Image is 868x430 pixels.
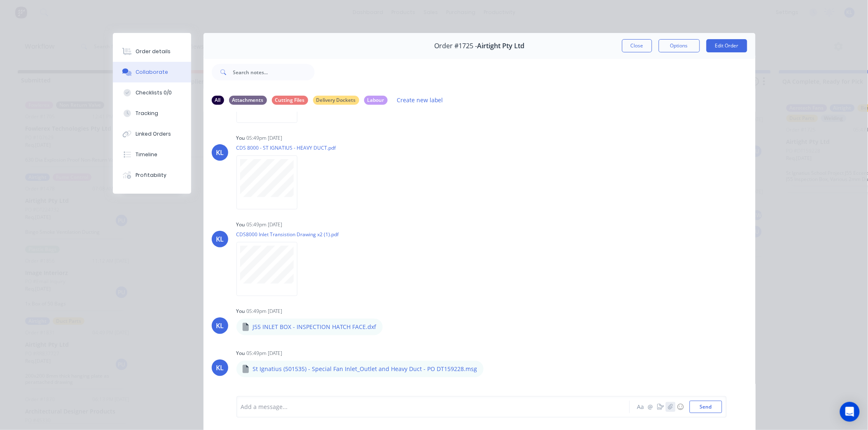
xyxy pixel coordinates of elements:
div: Open Intercom Messenger [840,402,860,422]
button: ☺ [676,402,686,412]
div: Labour [364,96,388,105]
p: J55 INLET BOX - INSPECTION HATCH FACE.dxf [253,323,377,331]
div: You [236,350,245,357]
p: CDS 8000 - ST IGNATIUS - HEAVY DUCT.pdf [236,144,336,151]
div: KL [216,321,224,331]
div: KL [216,363,224,373]
div: Collaborate [136,68,168,76]
div: Cutting Files [272,96,308,105]
div: Tracking [136,110,158,117]
input: Search notes... [233,64,315,80]
div: Order details [136,48,171,55]
div: KL [216,148,224,157]
div: Checklists 0/0 [136,89,172,96]
button: Profitability [113,165,191,186]
p: CDS8000 Inlet Transistion Drawing x2 (1).pdf [236,231,339,238]
span: Order #1725 - [434,42,477,50]
div: Linked Orders [136,130,171,138]
button: Order details [113,41,191,62]
button: Close [622,39,652,52]
button: Send [690,401,722,413]
button: Collaborate [113,62,191,82]
div: 05:49pm [DATE] [247,134,283,142]
span: Airtight Pty Ltd [477,42,524,50]
div: Attachments [229,96,267,105]
button: Edit Order [707,39,747,52]
button: @ [646,402,656,412]
div: All [212,96,224,105]
p: St Ignatius (501535) - Special Fan Inlet_Outlet and Heavy Duct - PO DT159228.msg [253,365,477,373]
div: KL [216,234,224,244]
button: Checklists 0/0 [113,82,191,103]
div: You [236,308,245,315]
button: Tracking [113,103,191,124]
button: Aa [636,402,646,412]
button: Timeline [113,144,191,165]
button: Options [659,39,700,52]
button: Linked Orders [113,124,191,144]
div: Profitability [136,172,166,179]
button: Create new label [393,94,448,106]
div: You [236,134,245,142]
div: Timeline [136,151,157,158]
div: 05:49pm [DATE] [247,350,283,357]
div: 05:49pm [DATE] [247,308,283,315]
div: 05:49pm [DATE] [247,221,283,228]
div: You [236,221,245,228]
div: Delivery Dockets [313,96,359,105]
